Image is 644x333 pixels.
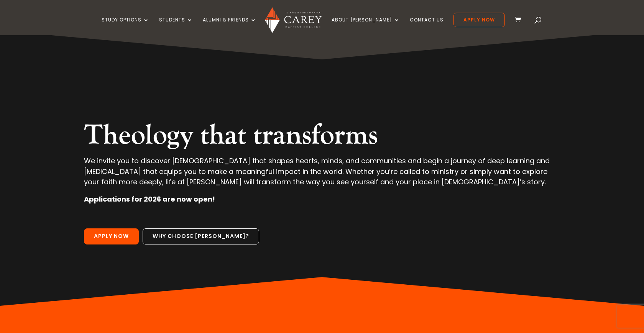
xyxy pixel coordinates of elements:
[453,13,505,27] a: Apply Now
[159,17,193,35] a: Students
[102,17,149,35] a: Study Options
[84,194,215,204] strong: Applications for 2026 are now open!
[203,17,256,35] a: Alumni & Friends
[410,17,444,35] a: Contact Us
[84,156,560,194] p: We invite you to discover [DEMOGRAPHIC_DATA] that shapes hearts, minds, and communities and begin...
[332,17,400,35] a: About [PERSON_NAME]
[84,119,560,156] h2: Theology that transforms
[143,228,259,244] a: Why choose [PERSON_NAME]?
[84,228,139,244] a: Apply Now
[265,7,321,33] img: Carey Baptist College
